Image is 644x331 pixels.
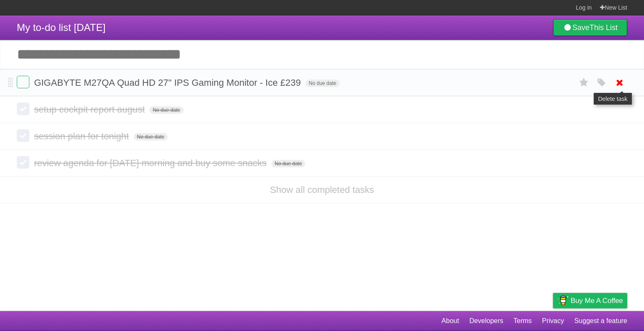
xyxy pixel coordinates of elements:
[553,293,627,308] a: Buy me a coffee
[34,158,269,168] span: review agenda for [DATE] morning and buy some snacks
[574,313,627,329] a: Suggest a feature
[17,22,106,33] span: My to-do list [DATE]
[34,104,147,115] span: setup cockpit report august
[17,103,29,115] label: Done
[441,313,459,329] a: About
[589,23,618,32] b: This List
[34,131,131,141] span: session plan for tonight
[134,133,168,141] span: No due date
[306,80,340,87] span: No due date
[17,76,29,88] label: Done
[34,77,303,88] span: GIGABYTE M27QA Quad HD 27" IPS Gaming Monitor - Ice £239
[553,19,627,36] a: SaveThis List
[17,156,29,169] label: Done
[571,293,623,308] span: Buy me a coffee
[557,293,569,308] img: Buy me a coffee
[514,313,532,329] a: Terms
[576,76,592,90] label: Star task
[271,160,305,167] span: No due date
[542,313,564,329] a: Privacy
[469,313,503,329] a: Developers
[270,185,374,195] a: Show all completed tasks
[149,106,183,114] span: No due date
[17,129,29,142] label: Done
